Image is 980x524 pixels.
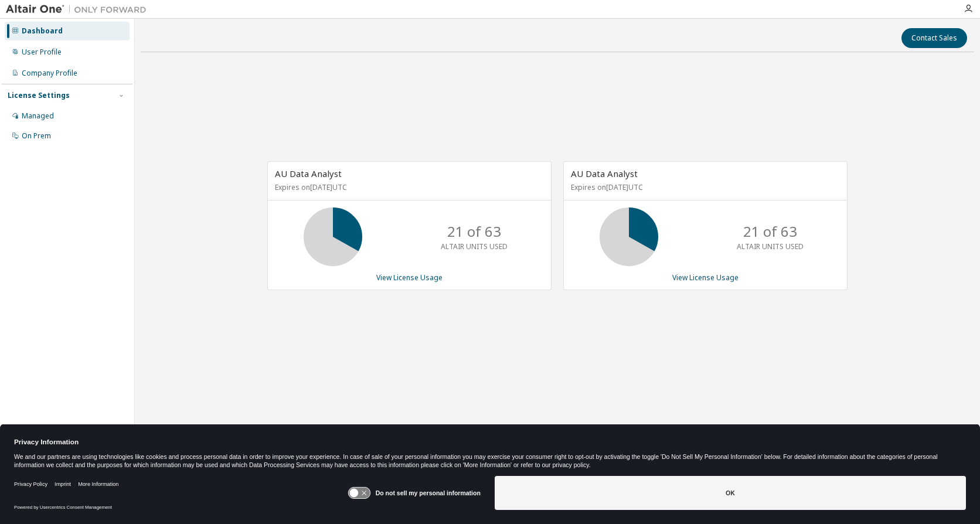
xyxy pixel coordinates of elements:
[22,26,63,36] div: Dashboard
[376,273,443,283] a: View License Usage
[275,182,541,192] p: Expires on [DATE] UTC
[672,273,739,283] a: View License Usage
[571,182,837,192] p: Expires on [DATE] UTC
[743,222,797,241] p: 21 of 63
[737,241,804,251] p: ALTAIR UNITS USED
[447,222,501,241] p: 21 of 63
[22,131,51,141] div: On Prem
[571,168,638,179] span: AU Data Analyst
[8,91,70,100] div: License Settings
[275,168,342,179] span: AU Data Analyst
[441,241,508,251] p: ALTAIR UNITS USED
[22,47,62,57] div: User Profile
[22,111,54,121] div: Managed
[22,69,77,78] div: Company Profile
[901,28,967,48] button: Contact Sales
[6,4,152,15] img: Altair One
